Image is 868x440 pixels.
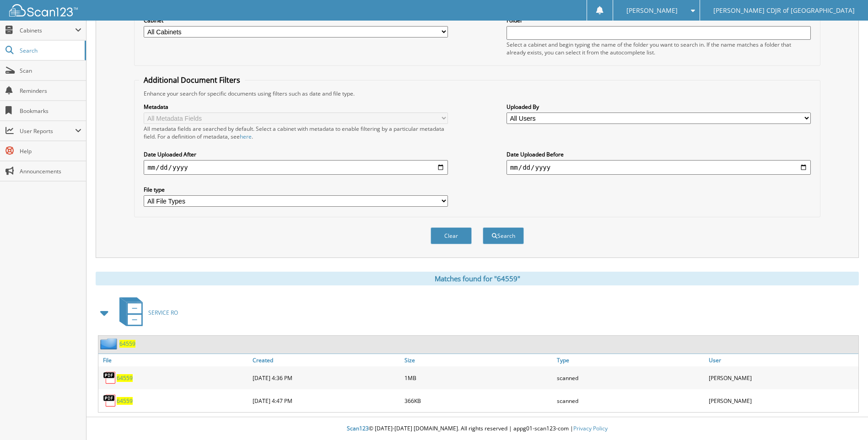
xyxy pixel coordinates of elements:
[86,418,868,440] div: © [DATE]-[DATE] [DOMAIN_NAME]. All rights reserved | appg01-scan123-com |
[431,227,472,244] button: Clear
[20,47,80,54] span: Search
[117,397,133,405] a: 64559
[103,371,117,385] img: PDF.png
[626,8,678,13] span: [PERSON_NAME]
[402,392,554,410] div: 366KB
[250,369,402,387] div: [DATE] 4:36 PM
[555,392,706,410] div: scanned
[402,354,554,366] a: Size
[9,4,78,16] img: scan123-logo-white.svg
[139,75,245,85] legend: Additional Document Filters
[144,150,448,158] label: Date Uploaded After
[98,354,250,366] a: File
[96,272,859,285] div: Matches found for "64559"
[103,394,117,408] img: PDF.png
[507,160,811,175] input: end
[507,150,811,158] label: Date Uploaded Before
[507,41,811,56] div: Select a cabinet and begin typing the name of the folder you want to search in. If the name match...
[706,392,858,410] div: [PERSON_NAME]
[573,424,608,432] a: Privacy Policy
[706,369,858,387] div: [PERSON_NAME]
[507,103,811,111] label: Uploaded By
[117,374,133,382] a: 64559
[250,354,402,366] a: Created
[20,87,81,95] span: Reminders
[555,369,706,387] div: scanned
[148,309,178,317] span: SERVICE RO
[114,295,178,331] a: SERVICE RO
[402,369,554,387] div: 1MB
[139,90,815,97] div: Enhance your search for specific documents using filters such as date and file type.
[20,127,75,135] span: User Reports
[240,133,252,140] a: here
[713,8,855,13] span: [PERSON_NAME] CDJR of [GEOGRAPHIC_DATA]
[250,392,402,410] div: [DATE] 4:47 PM
[822,396,868,440] iframe: Chat Widget
[20,107,81,115] span: Bookmarks
[483,227,524,244] button: Search
[144,125,448,140] div: All metadata fields are searched by default. Select a cabinet with metadata to enable filtering b...
[706,354,858,366] a: User
[100,338,119,349] img: folder2.png
[119,340,135,348] a: 64559
[144,160,448,175] input: start
[20,27,75,34] span: Cabinets
[144,103,448,111] label: Metadata
[20,167,81,175] span: Announcements
[20,67,81,75] span: Scan
[555,354,706,366] a: Type
[144,186,448,193] label: File type
[347,424,369,432] span: Scan123
[20,147,81,155] span: Help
